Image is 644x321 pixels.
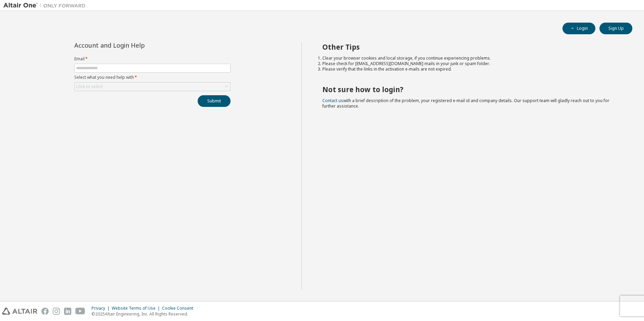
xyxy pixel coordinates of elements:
div: Click to select [76,84,103,89]
div: Click to select [75,83,230,91]
label: Select what you need help with [74,75,231,80]
button: Login [562,23,595,34]
li: Please check for [EMAIL_ADDRESS][DOMAIN_NAME] mails in your junk or spam folder. [322,61,620,66]
img: linkedin.svg [64,308,71,315]
p: © 2025 Altair Engineering, Inc. All Rights Reserved. [91,311,197,317]
li: Please verify that the links in the activation e-mails are not expired. [322,66,620,72]
img: instagram.svg [53,308,60,315]
label: Email [74,56,231,62]
li: Clear your browser cookies and local storage, if you continue experiencing problems. [322,55,620,61]
span: with a brief description of the problem, your registered e-mail id and company details. Our suppo... [322,98,609,109]
img: Altair One [3,2,89,9]
h2: Not sure how to login? [322,85,620,94]
img: altair_logo.svg [2,308,37,315]
button: Submit [198,95,231,107]
a: Contact us [322,98,343,103]
div: Privacy [91,306,112,311]
img: facebook.svg [41,308,49,315]
img: youtube.svg [75,308,85,315]
button: Sign Up [599,23,632,34]
div: Website Terms of Use [112,306,162,311]
div: Account and Login Help [74,42,199,48]
div: Cookie Consent [162,306,197,311]
h2: Other Tips [322,42,620,51]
